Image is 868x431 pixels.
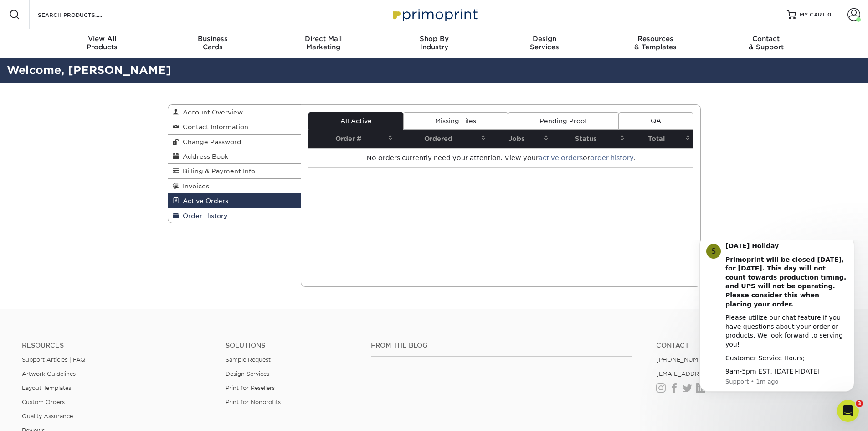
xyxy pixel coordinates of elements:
[539,154,583,161] a: active orders
[600,35,711,43] span: Resources
[21,4,35,19] div: Profile image for Support
[179,212,228,219] span: Order History
[40,73,162,109] div: Please utilize our chat feature if you have questions about your order or products. We look forwa...
[168,135,301,149] a: Change Password
[389,5,480,24] img: Primoprint
[856,400,863,407] span: 3
[551,130,627,148] th: Status
[711,35,822,43] span: Contact
[157,29,268,58] a: BusinessCards
[656,342,846,349] a: Contact
[37,9,126,20] input: SEARCH PRODUCTS.....
[268,29,379,58] a: Direct MailMarketing
[179,182,209,190] span: Invoices
[489,29,600,58] a: DesignServices
[179,167,255,175] span: Billing & Payment Info
[711,29,822,58] a: Contact& Support
[168,105,301,119] a: Account Overview
[268,35,379,43] span: Direct Mail
[47,29,158,58] a: View AllProducts
[40,2,93,10] b: [DATE] Holiday
[308,130,395,148] th: Order #
[711,35,822,51] div: & Support
[179,153,228,160] span: Address Book
[226,399,281,405] a: Print for Nonprofits
[656,370,765,377] a: [EMAIL_ADDRESS][DOMAIN_NAME]
[22,370,76,377] a: Artwork Guidelines
[837,400,859,422] iframe: Intercom live chat
[168,119,301,134] a: Contact Information
[179,197,228,204] span: Active Orders
[379,35,489,43] span: Shop By
[627,130,693,148] th: Total
[157,35,268,43] span: Business
[226,384,275,391] a: Print for Resellers
[22,356,85,363] a: Support Articles | FAQ
[168,193,301,208] a: Active Orders
[600,29,711,58] a: Resources& Templates
[22,399,65,405] a: Custom Orders
[22,342,212,349] h4: Resources
[179,109,243,116] span: Account Overview
[488,130,551,148] th: Jobs
[371,342,632,349] h4: From the Blog
[226,356,271,363] a: Sample Request
[600,35,711,51] div: & Templates
[40,16,160,68] b: Primoprint will be closed [DATE], for [DATE]. This day will not count towards production timing, ...
[22,384,71,391] a: Layout Templates
[2,403,77,428] iframe: Google Customer Reviews
[40,138,162,146] p: Message from Support, sent 1m ago
[590,154,633,161] a: order history
[308,148,693,167] td: No orders currently need your attention. View your or .
[47,35,158,43] span: View All
[168,208,301,223] a: Order History
[403,112,508,130] a: Missing Files
[395,130,488,148] th: Ordered
[157,35,268,51] div: Cards
[508,112,619,130] a: Pending Proof
[827,11,832,18] span: 0
[168,179,301,193] a: Invoices
[686,240,868,406] iframe: Intercom notifications message
[379,29,489,58] a: Shop ByIndustry
[308,112,403,130] a: All Active
[268,35,379,51] div: Marketing
[40,114,162,123] div: Customer Service Hours;
[379,35,489,51] div: Industry
[226,370,269,377] a: Design Services
[40,127,162,136] div: 9am-5pm EST, [DATE]-[DATE]
[179,138,241,145] span: Change Password
[168,149,301,164] a: Address Book
[619,112,693,130] a: QA
[656,356,713,363] a: [PHONE_NUMBER]
[489,35,600,51] div: Services
[47,35,158,51] div: Products
[179,123,248,130] span: Contact Information
[168,164,301,178] a: Billing & Payment Info
[226,342,357,349] h4: Solutions
[800,11,826,19] span: MY CART
[40,2,162,136] div: Message content
[489,35,600,43] span: Design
